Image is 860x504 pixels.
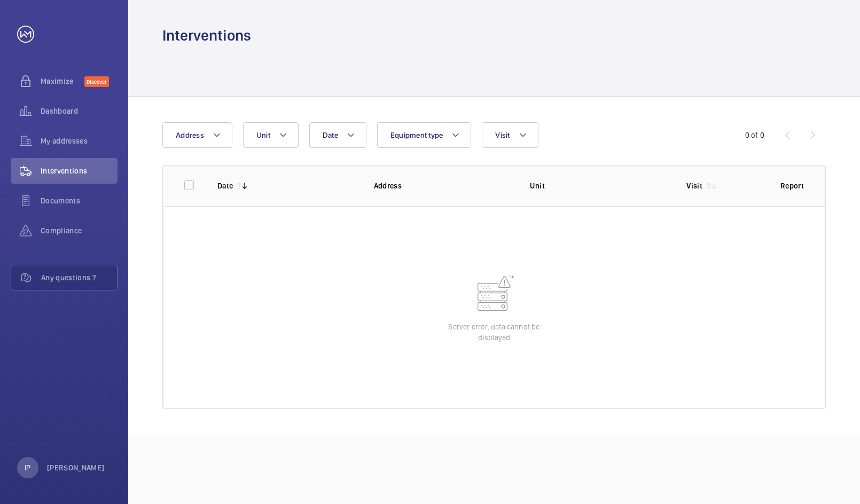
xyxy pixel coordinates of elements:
span: Documents [41,195,118,206]
button: Visit [482,122,538,148]
p: Visit [686,180,702,191]
span: Any questions ? [41,272,117,283]
span: Equipment type [390,131,443,139]
span: Maximize [41,76,84,86]
span: Discover [84,76,109,87]
button: Address [162,122,232,148]
button: Equipment type [377,122,472,148]
p: [PERSON_NAME] [47,462,105,473]
p: IP [25,462,30,473]
span: Interventions [41,166,118,176]
span: My addresses [41,136,118,146]
p: Address [374,180,513,191]
p: Report [780,180,804,191]
button: Date [309,122,366,148]
div: 0 of 0 [745,130,764,140]
span: Address [176,131,204,139]
span: Unit [256,131,270,139]
span: Visit [495,131,510,139]
button: Unit [243,122,299,148]
p: Unit [530,180,669,191]
span: Compliance [41,225,118,236]
span: Date [323,131,338,139]
span: Dashboard [41,106,118,116]
p: Date [217,180,233,191]
p: Server error, data cannot be displayed [441,321,548,343]
h1: Interventions [162,26,251,45]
